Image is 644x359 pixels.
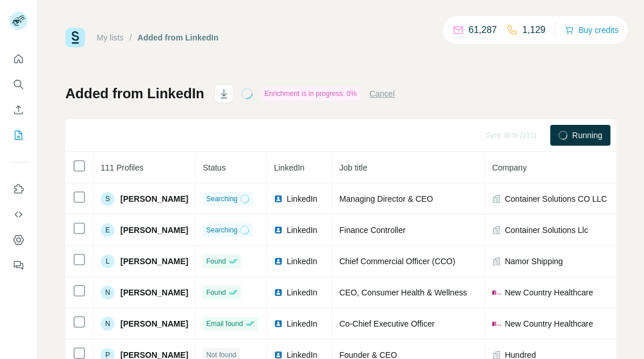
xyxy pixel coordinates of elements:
span: Running [572,129,602,141]
span: [PERSON_NAME] [120,318,188,330]
button: Feedback [9,255,28,276]
div: Enrichment is in progress: 0% [261,87,360,101]
h1: Added from LinkedIn [65,84,204,103]
div: S [101,192,115,206]
span: LinkedIn [286,256,317,267]
button: Dashboard [9,230,28,250]
span: LinkedIn [286,224,317,236]
button: Cancel [369,88,395,99]
button: My lists [9,125,28,146]
span: Co-Chief Executive Officer [339,319,435,328]
span: LinkedIn [286,193,317,205]
span: Namor Shipping [505,256,562,267]
span: Status [203,163,226,172]
span: LinkedIn [286,287,317,298]
span: CEO, Consumer Health & Wellness [339,288,467,297]
span: Found [206,287,226,298]
span: LinkedIn [274,163,304,172]
button: Use Surfe on LinkedIn [9,179,28,199]
span: [PERSON_NAME] [120,256,188,267]
span: Managing Director & CEO [339,194,433,203]
span: Container Solutions CO LLC [505,193,607,205]
span: [PERSON_NAME] [120,224,188,236]
span: LinkedIn [286,318,317,330]
span: [PERSON_NAME] [120,193,188,205]
img: company-logo [492,288,501,297]
p: 1,129 [522,23,546,37]
div: E [101,223,115,237]
img: LinkedIn logo [274,194,283,203]
li: / [130,32,132,43]
span: Chief Commercial Officer (CCO) [339,257,455,266]
span: New Country Healthcare [505,287,593,298]
span: New Country Healthcare [505,318,593,330]
div: N [101,317,115,331]
span: Company [492,163,527,172]
span: Email found [206,319,242,329]
img: LinkedIn logo [274,225,283,235]
img: LinkedIn logo [274,288,283,297]
button: Quick start [9,49,28,69]
p: 61,287 [469,23,497,37]
button: Enrich CSV [9,99,28,120]
span: Searching [206,225,237,235]
span: 111 Profiles [101,163,143,172]
span: Searching [206,194,237,204]
img: LinkedIn logo [274,257,283,266]
button: Buy credits [565,22,619,38]
button: Search [9,74,28,95]
div: L [101,254,115,268]
span: Finance Controller [339,225,405,235]
span: [PERSON_NAME] [120,287,188,298]
span: Job title [339,163,367,172]
button: Use Surfe API [9,204,28,225]
img: LinkedIn logo [274,319,283,328]
img: Surfe Logo [65,28,85,47]
div: N [101,286,115,299]
div: Added from LinkedIn [138,32,219,43]
img: company-logo [492,319,501,328]
span: Found [206,256,226,267]
a: My lists [97,33,124,42]
span: Container Solutions Llc [505,224,588,236]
